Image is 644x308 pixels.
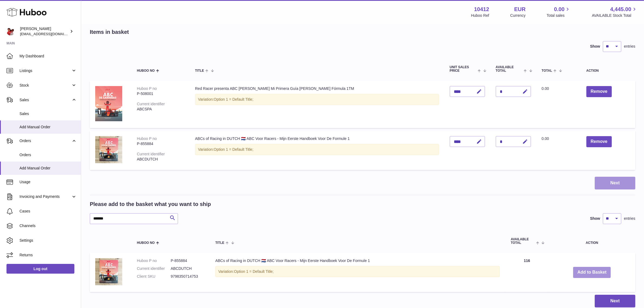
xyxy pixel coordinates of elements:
span: Settings [19,238,77,243]
div: P-508001 [137,91,184,96]
span: entries [624,44,635,49]
a: 0.00 Total sales [547,6,571,18]
span: 0.00 [554,6,565,13]
a: 4,445.00 AVAILABLE Stock Total [592,6,638,18]
span: Huboo no [137,241,155,245]
strong: EUR [514,6,526,13]
span: Option 1 = Default Title; [214,147,253,152]
span: Option 1 = Default Title; [214,97,253,101]
th: Action [549,232,635,250]
span: Orders [19,152,77,158]
div: Huboo Ref [471,13,489,18]
span: Add Manual Order [19,166,77,171]
dd: P-855884 [171,258,204,263]
div: Variation: [195,94,439,105]
button: Remove [586,136,612,147]
td: Red Racer presenta ABC [PERSON_NAME] Mi Primera Guía [PERSON_NAME] Fórmula 1TM [190,81,444,128]
img: ABCs of Racing in DUTCH 🇳🇱 ABC Voor Racers - Mijn Eerste Handboek Voor De Formule 1 [95,258,122,285]
span: Sales [19,97,71,103]
label: Show [590,44,600,49]
label: Show [590,216,600,221]
span: Usage [19,179,77,185]
span: My Dashboard [19,54,77,59]
span: Title [215,241,224,245]
div: Variation: [195,144,439,155]
div: P-855884 [137,141,184,146]
img: internalAdmin-10412@internal.huboo.com [6,27,15,35]
h2: Items in basket [90,28,129,36]
div: Action [586,69,630,73]
div: Current identifier [137,102,165,106]
span: Stock [19,83,71,88]
span: Total [542,69,552,73]
div: [PERSON_NAME] [20,26,69,37]
div: Huboo P no [137,86,157,91]
span: Option 1 = Default Title; [234,269,274,274]
img: ABCs of Racing in DUTCH 🇳🇱 ABC Voor Racers - Mijn Eerste Handboek Voor De Formule 1 [95,136,122,163]
button: Next [595,295,635,307]
span: [EMAIL_ADDRESS][DOMAIN_NAME] [20,32,80,36]
span: Sales [19,111,77,116]
span: entries [624,216,635,221]
span: Total sales [547,13,571,18]
span: 0.00 [542,86,549,91]
div: Variation: [215,266,500,277]
span: Orders [19,138,71,143]
a: Log out [6,264,74,274]
div: Current identifier [137,152,165,156]
span: Unit Sales Price [450,65,477,73]
div: ABCDUTCH [137,157,184,162]
span: Cases [19,209,77,214]
dt: Current identifier [137,266,171,271]
dt: Client SKU [137,274,171,279]
div: Huboo P no [137,136,157,141]
h2: Please add to the basket what you want to ship [90,201,211,208]
dd: ABCDUTCH [171,266,204,271]
img: Red Racer presenta ABC de Carreras Mi Primera Guía de Carreras Fórmula 1TM [95,86,122,121]
span: Channels [19,223,77,228]
span: AVAILABLE Total [511,238,535,245]
span: Returns [19,253,77,258]
div: Currency [510,13,526,18]
span: 0.00 [542,136,549,141]
span: Listings [19,68,71,73]
td: 116 [505,253,549,292]
span: Huboo no [137,69,155,73]
td: ABCs of Racing in DUTCH 🇳🇱 ABC Voor Racers - Mijn Eerste Handboek Voor De Formule 1 [190,131,444,170]
td: ABCs of Racing in DUTCH 🇳🇱 ABC Voor Racers - Mijn Eerste Handboek Voor De Formule 1 [210,253,505,292]
span: Invoicing and Payments [19,194,71,199]
dd: 9798350714753 [171,274,204,279]
strong: 10412 [474,6,489,13]
dt: Huboo P no [137,258,171,263]
span: 4,445.00 [610,6,631,13]
button: Add to Basket [573,267,611,278]
span: Add Manual Order [19,124,77,130]
span: Title [195,69,204,73]
span: AVAILABLE Stock Total [592,13,638,18]
button: Remove [586,86,612,97]
div: ABCSPA [137,107,184,112]
span: AVAILABLE Total [496,65,523,73]
button: Next [595,177,635,189]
